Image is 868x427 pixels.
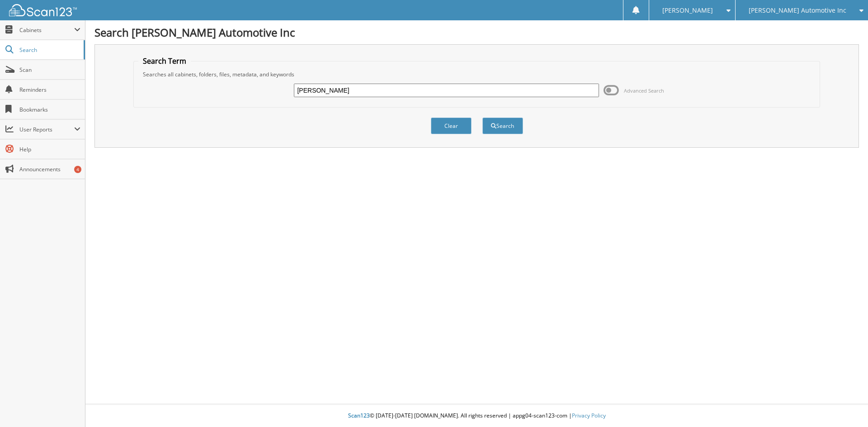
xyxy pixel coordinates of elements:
[94,25,859,40] h1: Search [PERSON_NAME] Automotive Inc
[74,166,81,173] div: 4
[482,117,523,134] button: Search
[749,8,846,13] span: [PERSON_NAME] Automotive Inc
[138,56,191,66] legend: Search Term
[19,126,74,133] span: User Reports
[19,86,80,94] span: Reminders
[19,66,80,74] span: Scan
[19,145,80,153] span: Help
[572,412,606,419] a: Privacy Policy
[348,412,370,419] span: Scan123
[19,106,80,113] span: Bookmarks
[9,4,77,16] img: scan123-logo-white.svg
[823,384,868,427] iframe: Chat Widget
[19,26,74,34] span: Cabinets
[624,87,664,94] span: Advanced Search
[431,117,472,134] button: Clear
[138,70,816,78] div: Searches all cabinets, folders, files, metadata, and keywords
[85,405,868,427] div: © [DATE]-[DATE] [DOMAIN_NAME]. All rights reserved | appg04-scan123-com |
[19,46,79,54] span: Search
[19,165,80,173] span: Announcements
[662,8,713,13] span: [PERSON_NAME]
